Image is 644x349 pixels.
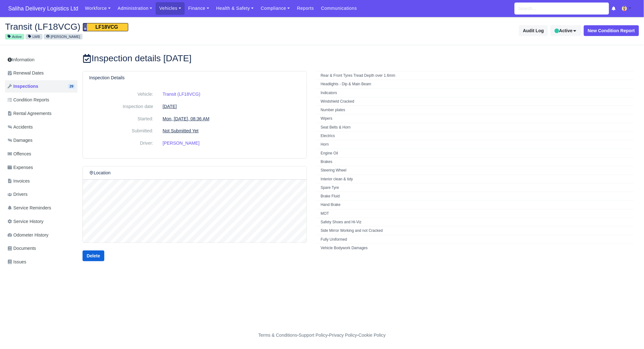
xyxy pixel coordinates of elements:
a: Vehicles [156,2,185,15]
span: Expenses [8,164,33,171]
span: Offences [8,150,31,158]
a: Invoices [5,175,78,187]
a: Health & Safety [213,2,257,15]
a: Renewal Dates [5,67,78,79]
div: MOT [321,211,610,216]
a: Service History [5,215,78,228]
a: Offences [5,148,78,160]
a: Inspections 29 [5,80,78,93]
h6: Inspection Details [89,75,124,81]
div: Hand Brake [321,202,610,208]
div: Vehicle Bodywork Damages [321,245,610,251]
div: Brake Fluid [321,194,610,199]
span: Issues [8,258,26,266]
a: Transit (LF18VCG) [163,92,200,97]
div: Windshield Cracked [321,99,610,104]
div: - - - [142,332,502,339]
span: Condition Reports [8,96,49,104]
small: [PERSON_NAME] [44,34,83,39]
div: Number plates [321,107,610,113]
iframe: Chat Widget [531,276,644,349]
u: Not Submitted Yet [163,128,198,133]
a: Workforce [81,2,114,15]
a: Rental Agreements [5,107,78,120]
span: Accidents [8,123,33,131]
a: Reports [293,2,317,15]
a: [PERSON_NAME] [163,141,199,146]
span: Invoices [8,178,30,185]
span: Service History [8,218,43,225]
span: 29 [68,84,75,89]
span: Drivers [8,191,27,198]
a: Drivers [5,188,78,201]
a: Communications [318,2,361,15]
a: Documents [5,242,78,255]
a: Finance [185,2,213,15]
button: Active [550,25,581,36]
button: Audit Log [519,25,548,36]
a: Expenses [5,161,78,174]
a: Privacy Policy [329,333,357,338]
u: [DATE] [163,104,177,109]
a: Service Reminders [5,202,78,214]
h6: Location [89,170,111,176]
small: Active [5,34,24,39]
a: Terms & Conditions [258,333,297,338]
div: Brakes [321,159,610,165]
a: Saliha Delivery Logistics Ltd [5,3,81,15]
a: Condition Reports [5,94,78,106]
u: Mon, [DATE], 08:36 AM [163,116,209,121]
div: Headlights - Dip & Main Beam [321,81,610,87]
div: Steering Wheel [321,168,610,173]
input: Search... [515,3,609,15]
span: Inspections [8,83,38,90]
a: Issues [5,256,78,268]
span: Renewal Dates [8,69,44,77]
button: New Condition Report [584,25,639,36]
h2: Inspection details [DATE] [83,53,354,63]
div: Driver: [84,140,158,147]
span: Service Reminders [8,204,51,212]
div: Horn [321,142,610,147]
div: Side Mirror Working and not Cracked [321,228,610,233]
div: Electrics [321,133,610,139]
a: Administration [114,2,156,15]
div: Interior clean & tidy [321,177,610,182]
div: Submitted: [84,127,158,135]
h2: Transit (LF18VCG) [5,22,317,31]
div: Safety Shoes and Hi-Viz [321,220,610,225]
small: LWB [26,34,43,39]
a: Accidents [5,121,78,133]
div: Wipers [321,116,610,121]
span: LF18VCG [83,23,128,31]
span: Damages [8,137,32,144]
span: Rental Agreements [8,110,51,117]
a: Information [5,54,78,66]
div: Spare Tyre [321,185,610,190]
span: Documents [8,245,36,252]
div: Started: [84,115,158,123]
div: Indicators [321,90,610,96]
a: Compliance [257,2,293,15]
a: Cookie Policy [359,333,386,338]
a: Delete [83,250,104,261]
div: Seat Belts & Horn [321,125,610,130]
a: Support Policy [299,333,328,338]
span: Saliha Delivery Logistics Ltd [5,2,81,15]
a: Damages [5,134,78,147]
div: Inspection date [84,103,158,110]
a: Odometer History [5,229,78,241]
div: Rear & Front Tyres Tread Depth over 1.6mm [321,73,610,78]
div: Vehicle: [84,91,158,98]
span: Odometer History [8,232,49,239]
div: Engine Oil [321,151,610,156]
div: Fully Uniformed [321,237,610,242]
canvas: Map [83,180,307,243]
